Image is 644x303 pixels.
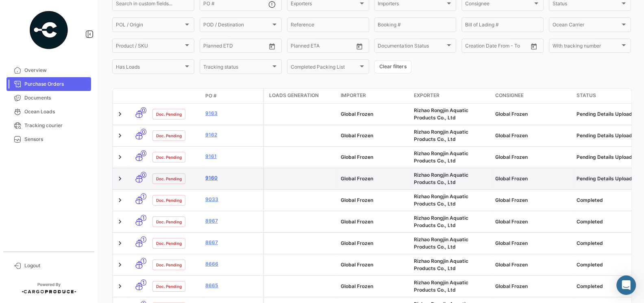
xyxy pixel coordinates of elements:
[378,44,445,50] span: Documentation Status
[116,196,124,204] a: Expand/Collapse Row
[414,193,468,207] span: Rizhao Rongjin Aquatic Products Co., Ltd
[116,65,183,71] span: Has Loads
[202,89,263,103] datatable-header-cell: PO #
[465,44,476,50] input: From
[156,154,182,160] span: Doc. Pending
[495,283,528,289] span: Global Frozen
[141,215,146,221] span: 1
[205,196,260,203] a: 9033
[269,92,319,99] span: Loads generation
[116,175,124,183] a: Expand/Collapse Row
[495,240,528,246] span: Global Frozen
[341,197,373,203] span: Global Frozen
[141,107,146,113] span: 0
[116,132,124,140] a: Expand/Collapse Row
[528,40,540,52] button: Open calendar
[205,260,260,268] a: 8666
[24,136,88,143] span: Sensors
[495,197,528,203] span: Global Frozen
[414,279,468,293] span: Rizhao Rongjin Aquatic Products Co., Ltd
[203,65,271,71] span: Tracking status
[141,258,146,264] span: 1
[291,44,302,50] input: From
[24,67,88,74] span: Overview
[414,129,468,142] span: Rizhao Rongjin Aquatic Products Co., Ltd
[141,193,146,199] span: 1
[7,77,91,91] a: Purchase Orders
[156,197,182,203] span: Doc. Pending
[337,89,411,103] datatable-header-cell: Importer
[203,23,271,29] span: POD / Destination
[156,219,182,225] span: Doc. Pending
[553,44,620,50] span: With tracking number
[220,44,250,50] input: To
[341,283,373,289] span: Global Frozen
[495,219,528,225] span: Global Frozen
[24,262,88,269] span: Logout
[149,93,202,99] datatable-header-cell: Doc. Status
[116,239,124,247] a: Expand/Collapse Row
[414,236,468,250] span: Rizhao Rongjin Aquatic Products Co., Ltd
[156,283,182,290] span: Doc. Pending
[341,262,373,268] span: Global Frozen
[7,91,91,105] a: Documents
[414,107,468,121] span: Rizhao Rongjin Aquatic Products Co., Ltd
[378,2,445,8] span: Importers
[291,65,358,71] span: Completed Packing List
[156,111,182,117] span: Doc. Pending
[341,240,373,246] span: Global Frozen
[205,92,217,100] span: PO #
[465,2,533,8] span: Consignee
[141,150,146,156] span: 0
[616,275,636,295] div: Abrir Intercom Messenger
[156,262,182,268] span: Doc. Pending
[24,80,88,88] span: Purchase Orders
[414,258,468,271] span: Rizhao Rongjin Aquatic Products Co., Ltd
[577,92,596,99] span: Status
[341,154,373,160] span: Global Frozen
[308,44,337,50] input: To
[266,40,278,52] button: Open calendar
[495,132,528,139] span: Global Frozen
[482,44,512,50] input: To
[341,132,373,139] span: Global Frozen
[553,23,620,29] span: Ocean Carrier
[7,119,91,132] a: Tracking courier
[414,172,468,185] span: Rizhao Rongjin Aquatic Products Co., Ltd
[7,132,91,146] a: Sensors
[341,219,373,225] span: Global Frozen
[205,239,260,246] a: 8667
[374,60,411,74] button: Clear filters
[414,150,468,164] span: Rizhao Rongjin Aquatic Products Co., Ltd
[156,240,182,247] span: Doc. Pending
[129,93,149,99] datatable-header-cell: Transport mode
[264,89,337,103] datatable-header-cell: Loads generation
[156,175,182,182] span: Doc. Pending
[205,131,260,139] a: 9162
[353,40,366,52] button: Open calendar
[341,175,373,182] span: Global Frozen
[414,215,468,228] span: Rizhao Rongjin Aquatic Products Co., Ltd
[495,262,528,268] span: Global Frozen
[203,44,215,50] input: From
[24,122,88,129] span: Tracking courier
[495,111,528,117] span: Global Frozen
[24,108,88,115] span: Ocean Loads
[411,89,492,103] datatable-header-cell: Exporter
[141,279,146,286] span: 1
[116,110,124,118] a: Expand/Collapse Row
[116,153,124,161] a: Expand/Collapse Row
[495,92,524,99] span: Consignee
[116,282,124,290] a: Expand/Collapse Row
[341,111,373,117] span: Global Frozen
[141,236,146,242] span: 1
[24,94,88,102] span: Documents
[205,110,260,117] a: 9163
[116,44,183,50] span: Product / SKU
[116,23,183,29] span: POL / Origin
[205,174,260,182] a: 9160
[28,10,69,50] img: powered-by.png
[414,92,439,99] span: Exporter
[553,2,620,8] span: Status
[7,63,91,77] a: Overview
